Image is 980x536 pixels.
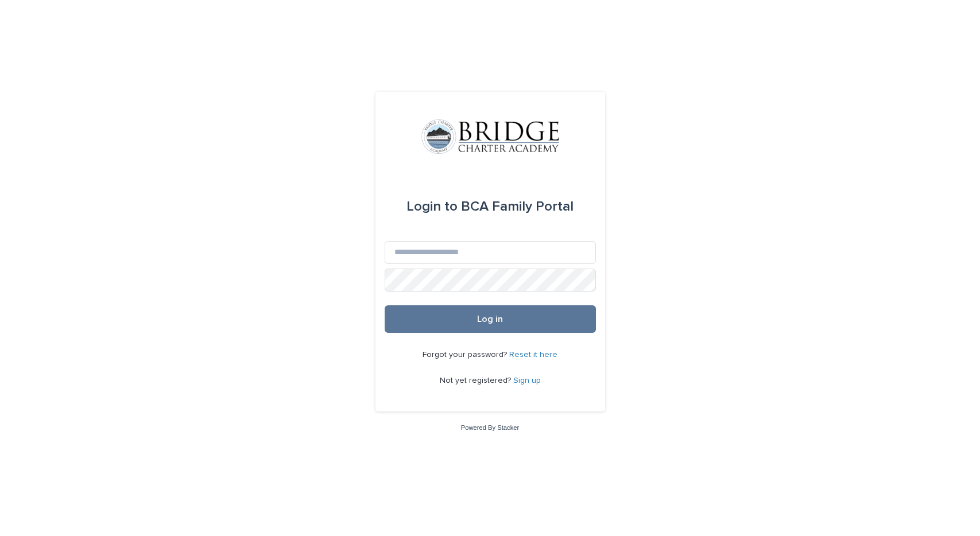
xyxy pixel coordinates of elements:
[509,351,557,359] a: Reset it here
[406,191,574,223] div: BCA Family Portal
[385,305,596,333] button: Log in
[421,119,559,154] img: V1C1m3IdTEidaUdm9Hs0
[423,351,509,359] span: Forgot your password?
[513,376,541,384] a: Sign up
[461,424,519,431] a: Powered By Stacker
[440,376,513,384] span: Not yet registered?
[477,314,503,324] span: Log in
[406,200,458,213] span: Login to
